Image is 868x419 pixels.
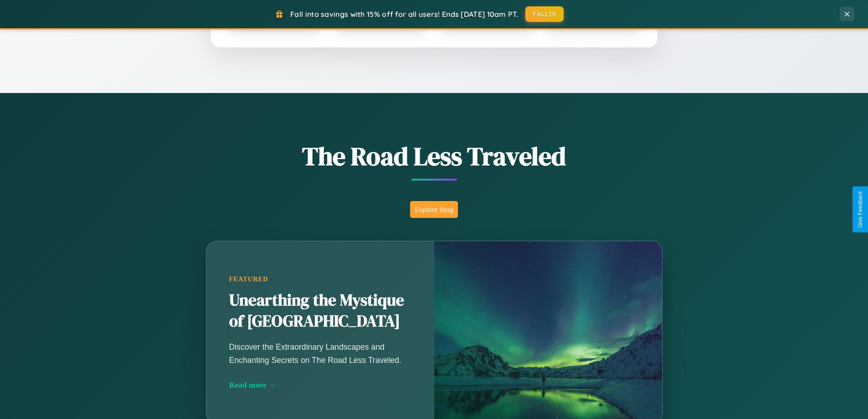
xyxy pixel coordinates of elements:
button: Explore Blog [410,201,458,218]
h1: The Road Less Traveled [161,139,708,174]
div: Give Feedback [857,191,863,228]
h2: Unearthing the Mystique of [GEOGRAPHIC_DATA] [229,290,411,332]
span: Fall into savings with 15% off for all users! Ends [DATE] 10am PT. [290,10,519,19]
p: Discover the Extraordinary Landscapes and Enchanting Secrets on The Road Less Traveled. [229,341,411,366]
button: FALL15 [525,6,564,22]
div: Featured [229,275,411,283]
div: Read more → [229,380,411,390]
